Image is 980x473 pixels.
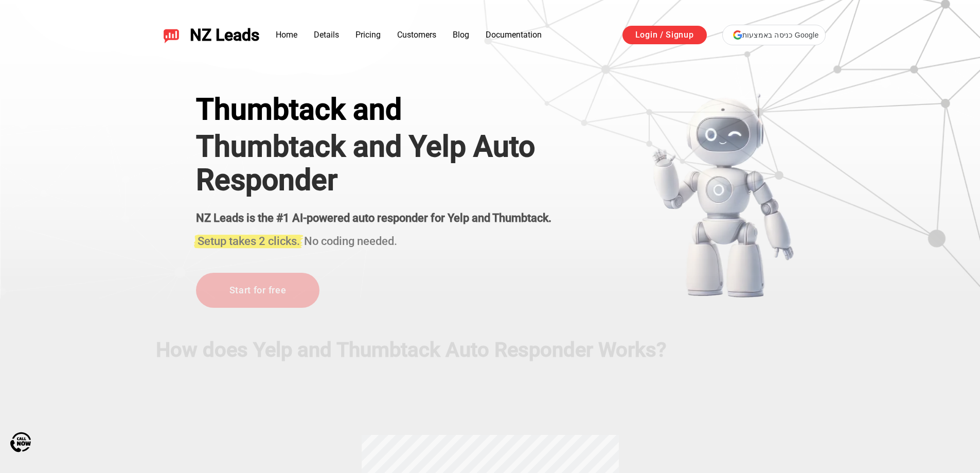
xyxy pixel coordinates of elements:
strong: NZ Leads is the #1 AI-powered auto responder for Yelp and Thumbtack. [196,212,551,224]
span: Setup takes 2 clicks. [198,235,300,248]
h2: How does Yelp and Thumbtack Auto Responder Works? [156,338,825,362]
span: NZ Leads [190,26,259,45]
a: Documentation [486,30,542,40]
a: Details [314,30,339,40]
a: Start for free [196,273,319,308]
h1: Thumbtack and Yelp Auto Responder [196,129,608,197]
a: Home [276,30,297,40]
img: yelp bot [651,93,795,299]
h2: No coding needed. [196,229,608,249]
div: כניסה באמצעות Google [722,25,826,45]
div: Thumbtack and [196,93,608,127]
span: כניסה באמצעות Google [742,30,819,41]
a: Login / Signup [622,26,707,44]
a: Pricing [355,30,381,40]
img: NZ Leads logo [163,27,180,43]
a: Customers [397,30,436,40]
img: Call Now [10,432,31,452]
a: Blog [453,30,469,40]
